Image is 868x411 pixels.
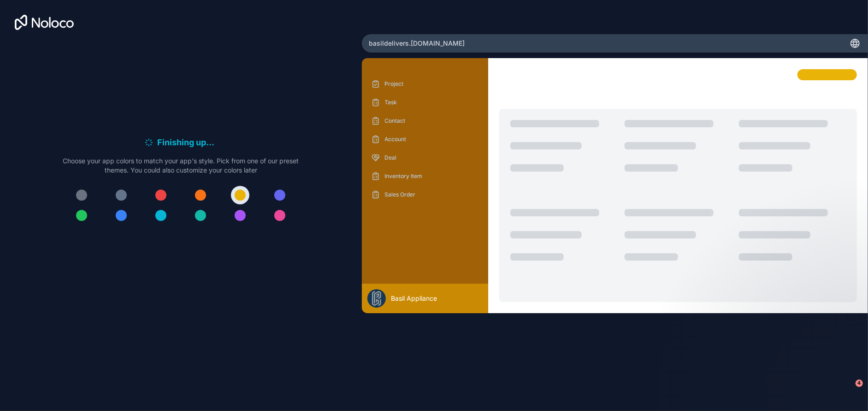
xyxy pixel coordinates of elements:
[385,191,479,198] p: Sales Order
[369,77,481,276] div: scrollable content
[369,39,465,48] span: basildelivers .[DOMAIN_NAME]
[391,294,437,303] span: Basil Appliance
[63,156,299,175] p: Choose your app colors to match your app's style. Pick from one of our preset themes. You could a...
[157,136,217,149] h6: Finishing up
[385,80,479,88] p: Project
[385,136,479,143] p: Account
[837,380,859,402] iframe: Intercom live chat
[385,173,479,180] p: Inventory Item
[385,99,479,106] p: Task
[385,117,479,125] p: Contact
[385,154,479,161] p: Deal
[684,322,868,386] iframe: Intercom notifications message
[856,380,863,387] span: 4
[206,136,209,149] span: .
